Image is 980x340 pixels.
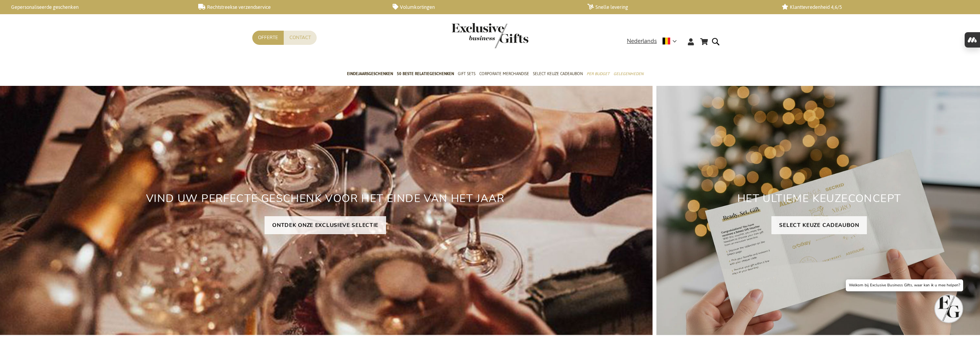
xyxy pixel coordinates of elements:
img: Exclusive Business gifts logo [452,23,528,48]
a: Snelle levering [587,4,770,10]
a: Eindejaarsgeschenken [347,65,393,84]
a: ONTDEK ONZE EXCLUSIEVE SELECTIE [265,216,386,234]
span: Corporate Merchandise [479,70,529,78]
span: Select Keuze Cadeaubon [533,70,583,78]
a: Offerte [252,31,284,45]
a: store logo [452,23,490,48]
a: Gepersonaliseerde geschenken [4,4,186,10]
a: Select Keuze Cadeaubon [533,65,583,84]
a: Gelegenheden [613,65,643,84]
span: 50 beste relatiegeschenken [397,70,454,78]
a: Corporate Merchandise [479,65,529,84]
a: Contact [284,31,317,45]
a: Gift Sets [458,65,475,84]
a: Per Budget [587,65,610,84]
span: Eindejaarsgeschenken [347,70,393,78]
span: Per Budget [587,70,610,78]
a: SELECT KEUZE CADEAUBON [771,216,867,234]
a: Klanttevredenheid 4,6/5 [782,4,964,10]
span: Nederlands [627,37,657,46]
span: Gelegenheden [613,70,643,78]
a: Volumkortingen [393,4,575,10]
span: Gift Sets [458,70,475,78]
a: Rechtstreekse verzendservice [198,4,380,10]
a: 50 beste relatiegeschenken [397,65,454,84]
